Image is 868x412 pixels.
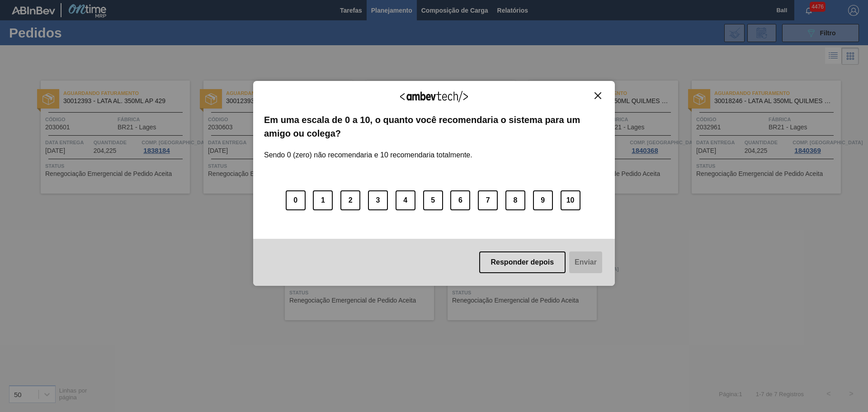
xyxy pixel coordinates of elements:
button: 10 [561,190,580,210]
label: Em uma escala de 0 a 10, o quanto você recomendaria o sistema para um amigo ou colega? [264,113,604,141]
button: 9 [533,190,553,210]
button: 7 [478,190,498,210]
img: Close [594,92,601,99]
button: 8 [505,190,525,210]
img: Logo Ambevtech [400,91,468,102]
button: 5 [423,190,443,210]
button: Close [592,92,604,99]
button: Responder depois [479,251,566,273]
button: 1 [313,190,333,210]
button: 3 [368,190,388,210]
button: 0 [286,190,306,210]
button: 4 [396,190,415,210]
button: 2 [340,190,360,210]
label: Sendo 0 (zero) não recomendaria e 10 recomendaria totalmente. [264,140,472,159]
button: 6 [450,190,470,210]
